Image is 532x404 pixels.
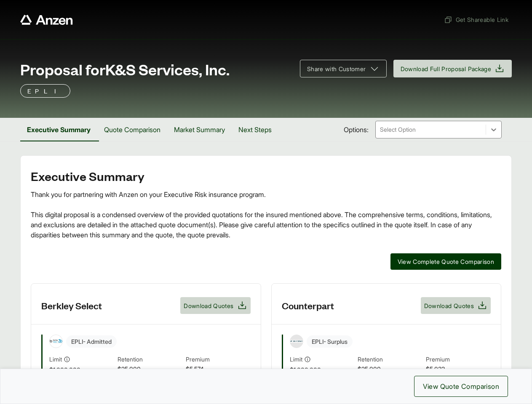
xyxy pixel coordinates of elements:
[290,340,303,343] img: Counterpart
[426,355,491,364] span: Premium
[66,335,117,348] span: EPLI - Admitted
[118,355,182,364] span: Retention
[20,61,230,77] span: Proposal for K&S Services, Inc.
[441,12,512,27] button: Get Shareable Link
[398,257,495,266] span: View Complete Quote Comparison
[282,299,334,312] h3: Counterpart
[118,364,182,374] span: $25,000
[186,364,251,374] span: $5,574
[307,335,353,348] span: EPLI - Surplus
[49,355,62,364] span: Limit
[20,118,97,141] button: Executive Summary
[167,118,232,141] button: Market Summary
[426,364,491,374] span: $5,033
[444,15,508,24] span: Get Shareable Link
[31,189,501,240] div: Thank you for partnering with Anzen on your Executive Risk insurance program. This digital propos...
[97,118,167,141] button: Quote Comparison
[307,64,366,73] span: Share with Customer
[358,355,422,364] span: Retention
[401,64,492,73] span: Download Full Proposal Package
[41,299,102,312] h3: Berkley Select
[300,60,387,77] button: Share with Customer
[184,301,233,310] span: Download Quotes
[290,365,355,374] span: $1,000,000
[414,376,508,397] button: View Quote Comparison
[421,297,491,314] button: Download Quotes
[232,118,278,141] button: Next Steps
[27,86,63,96] p: EPLI
[290,355,302,364] span: Limit
[186,355,251,364] span: Premium
[393,60,512,77] button: Download Full Proposal Package
[20,15,73,25] a: Anzen website
[180,297,250,314] button: Download Quotes
[344,125,369,135] span: Options:
[31,169,501,183] h2: Executive Summary
[423,381,499,391] span: View Quote Comparison
[49,365,114,374] span: $1,000,000
[50,335,62,348] img: Berkley Select
[424,301,474,310] span: Download Quotes
[390,253,502,270] button: View Complete Quote Comparison
[358,364,422,374] span: $25,000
